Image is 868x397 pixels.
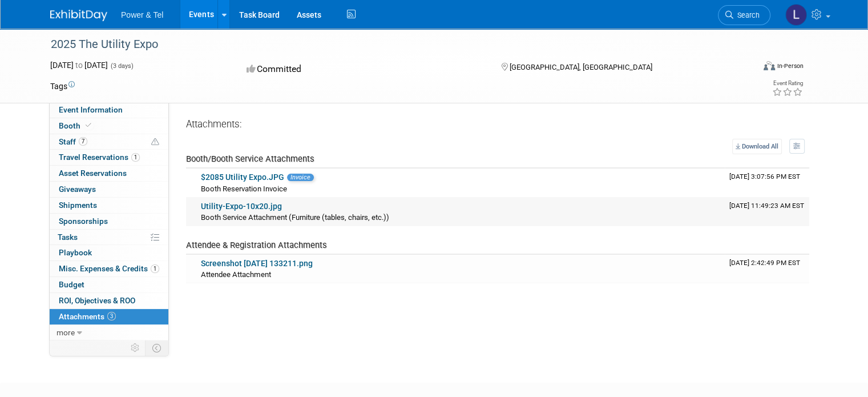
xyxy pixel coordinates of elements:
a: Staff7 [50,134,168,150]
span: Booth Reservation Invoice [201,185,287,193]
a: Utility-Expo-10x20.jpg [201,202,282,211]
span: Power & Tel [121,10,163,19]
span: Attendee Attachment [201,270,271,279]
div: Event Format [692,59,804,77]
a: $2085 Utility Expo.JPG [201,173,284,182]
a: Event Information [50,102,168,118]
td: Upload Timestamp [725,198,809,226]
a: Attachments3 [50,309,168,324]
td: Toggle Event Tabs [146,340,169,355]
span: Upload Timestamp [729,259,800,267]
span: [GEOGRAPHIC_DATA], [GEOGRAPHIC_DATA] [510,63,652,71]
div: 2025 The Utility Expo [47,34,740,55]
span: 1 [131,153,140,162]
span: Search [733,11,760,19]
span: 1 [151,264,159,273]
a: Booth [50,118,168,134]
span: Asset Reservations [59,169,127,178]
span: Attendee & Registration Attachments [186,240,327,250]
span: Invoice [287,174,314,181]
span: Travel Reservations [59,153,140,162]
a: Download All [732,139,782,154]
span: Upload Timestamp [729,202,804,210]
td: Upload Timestamp [725,169,809,197]
a: Budget [50,277,168,292]
div: Attachments: [186,118,809,133]
span: more [56,328,75,337]
td: Tags [50,81,75,92]
div: In-Person [777,62,804,70]
span: Booth [59,121,94,130]
td: Upload Timestamp [725,255,809,283]
img: Lydia Lott [785,4,807,26]
a: ROI, Objectives & ROO [50,293,168,308]
a: Search [718,5,770,25]
span: Tasks [58,232,78,242]
span: Booth/Booth Service Attachments [186,154,314,164]
div: Event Rating [772,81,803,86]
span: 7 [79,137,87,146]
span: Potential Scheduling Conflict -- at least one attendee is tagged in another overlapping event. [151,137,159,147]
span: 3 [107,312,116,320]
span: Attachments [59,312,116,321]
span: Upload Timestamp [729,173,800,181]
img: ExhibitDay [50,10,107,21]
span: [DATE] [DATE] [50,61,108,70]
td: Personalize Event Tab Strip [126,340,146,355]
a: Asset Reservations [50,166,168,181]
a: Misc. Expenses & Credits1 [50,261,168,276]
div: Committed [243,59,483,79]
span: Shipments [59,200,97,210]
a: Giveaways [50,182,168,197]
span: Sponsorships [59,216,108,226]
span: to [74,61,84,70]
a: Sponsorships [50,214,168,229]
span: Playbook [59,248,92,257]
a: Playbook [50,245,168,260]
span: Budget [59,280,84,289]
a: Travel Reservations1 [50,150,168,165]
span: Misc. Expenses & Credits [59,264,159,273]
a: Shipments [50,198,168,213]
i: Booth reservation complete [86,122,91,129]
a: more [50,325,168,340]
span: Staff [59,137,87,146]
span: Booth Service Attachment (Furniture (tables, chairs, etc.)) [201,213,389,222]
span: ROI, Objectives & ROO [59,296,135,305]
a: Tasks [50,230,168,245]
span: Event Information [59,105,123,114]
img: Format-Inperson.png [764,61,775,70]
a: Screenshot [DATE] 133211.png [201,259,313,268]
span: Giveaways [59,185,96,194]
span: (3 days) [110,62,134,70]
